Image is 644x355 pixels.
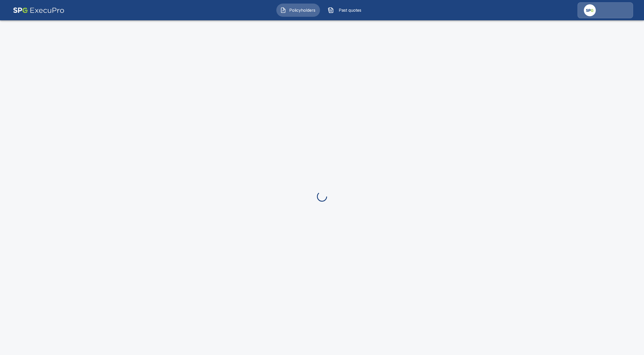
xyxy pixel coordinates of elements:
[336,7,364,13] span: Past quotes
[324,4,368,17] button: Past quotes IconPast quotes
[276,4,320,17] button: Policyholders IconPolicyholders
[328,7,334,13] img: Past quotes Icon
[280,7,286,13] img: Policyholders Icon
[288,7,316,13] span: Policyholders
[584,4,596,16] img: Agency Icon
[578,2,633,18] a: Agency Icon
[13,2,64,18] img: AA Logo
